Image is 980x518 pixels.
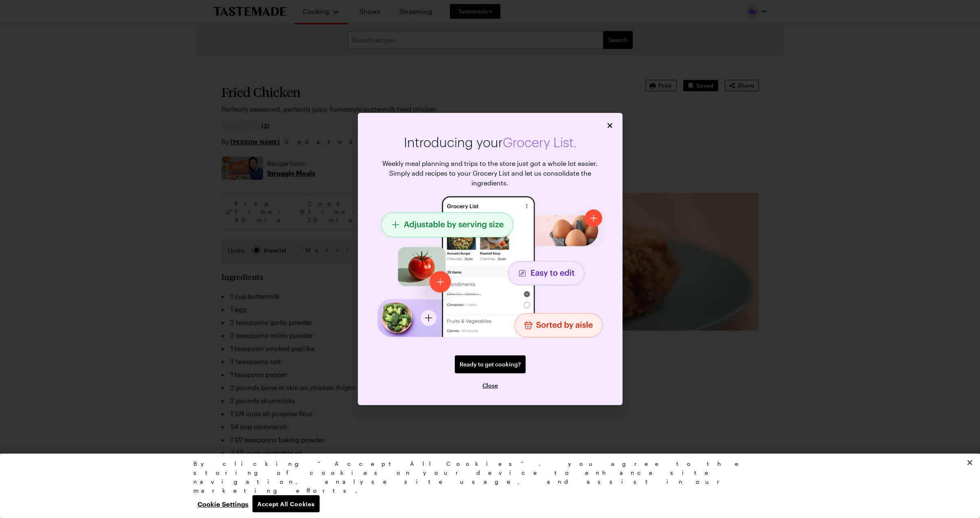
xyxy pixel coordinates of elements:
[455,355,526,373] a: Ready to get cooking?
[460,360,521,368] span: Ready to get cooking?
[374,136,606,150] h2: Introducing your
[503,136,577,150] span: Grocery List.
[482,381,498,390] button: Close
[961,454,979,472] button: Close
[193,495,252,512] button: Cookie Settings
[193,459,780,495] div: By clicking “Accept All Cookies”, you agree to the storing of cookies on your device to enhance s...
[193,459,780,512] div: Privacy
[252,495,320,512] button: Accept All Cookies
[374,159,606,188] p: Weekly meal planning and trips to the store just got a whole lot easier. Simply add recipes to yo...
[605,121,614,130] button: Close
